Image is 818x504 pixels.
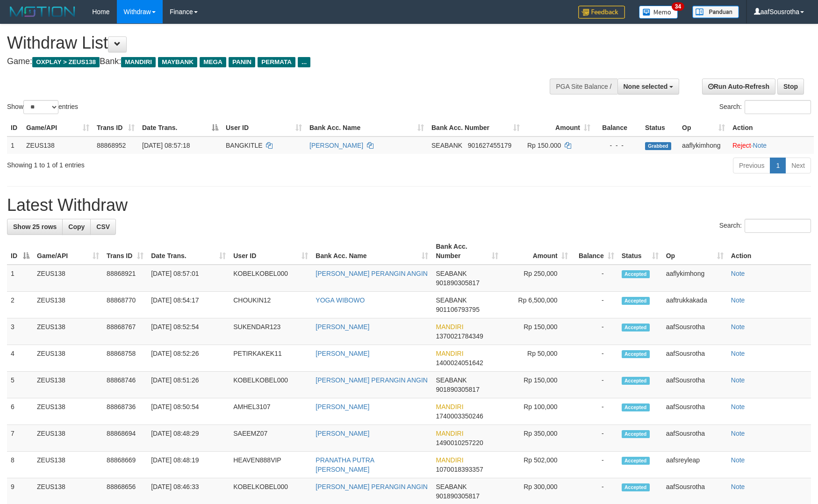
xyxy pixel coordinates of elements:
span: MANDIRI [436,456,463,464]
td: 3 [7,318,33,345]
a: Note [731,483,745,490]
td: ZEUS138 [33,425,103,452]
span: Copy 1740003350246 to clipboard [436,412,483,420]
h4: Game: Bank: [7,57,536,66]
td: 88868921 [103,265,147,292]
input: Search: [745,219,811,233]
a: Note [731,376,745,384]
img: Button%20Memo.svg [639,6,678,19]
td: [DATE] 08:51:26 [147,372,230,398]
div: - - - [598,141,638,150]
a: [PERSON_NAME] [316,323,369,331]
td: Rp 50,000 [502,345,572,372]
span: 88868952 [97,142,126,149]
td: AMHEL3107 [230,398,312,425]
td: aaflykimhong [678,137,729,154]
span: Accepted [622,403,650,411]
td: CHOUKIN12 [230,292,312,318]
span: ... [298,57,310,67]
label: Show entries [7,100,78,114]
th: Balance: activate to sort column ascending [572,238,618,265]
span: Accepted [622,457,650,465]
td: KOBELKOBEL000 [230,265,312,292]
td: ZEUS138 [33,372,103,398]
td: [DATE] 08:48:29 [147,425,230,452]
th: Bank Acc. Name: activate to sort column ascending [312,238,432,265]
td: aafsreyleap [662,452,727,478]
td: Rp 350,000 [502,425,572,452]
a: YOGA WIBOWO [316,296,365,304]
td: - [572,318,618,345]
td: ZEUS138 [33,345,103,372]
span: MANDIRI [436,403,463,410]
a: CSV [90,219,116,235]
h1: Latest Withdraw [7,196,811,215]
div: Showing 1 to 1 of 1 entries [7,157,334,170]
a: Run Auto-Refresh [702,79,775,94]
a: Reject [732,142,751,149]
th: User ID: activate to sort column ascending [222,119,306,137]
span: 34 [672,2,684,11]
span: MANDIRI [121,57,156,67]
span: Rp 150.000 [527,142,561,149]
td: 4 [7,345,33,372]
td: 88868694 [103,425,147,452]
a: Note [731,296,745,304]
span: MAYBANK [158,57,197,67]
a: Note [731,270,745,277]
a: 1 [770,158,786,173]
a: Note [731,430,745,437]
th: Bank Acc. Name: activate to sort column ascending [306,119,428,137]
td: [DATE] 08:50:54 [147,398,230,425]
th: Amount: activate to sort column ascending [502,238,572,265]
span: Copy 1490010257220 to clipboard [436,439,483,446]
span: Accepted [622,430,650,438]
span: MANDIRI [436,323,463,331]
th: Balance [594,119,641,137]
span: [DATE] 08:57:18 [142,142,190,149]
td: Rp 150,000 [502,318,572,345]
span: None selected [624,83,668,90]
td: [DATE] 08:54:17 [147,292,230,318]
td: ZEUS138 [33,318,103,345]
span: PERMATA [258,57,295,67]
a: [PERSON_NAME] PERANGIN ANGIN [316,483,428,490]
td: · [729,137,814,154]
th: Amount: activate to sort column ascending [524,119,594,137]
a: Note [731,403,745,410]
a: [PERSON_NAME] [309,142,363,149]
td: Rp 150,000 [502,372,572,398]
td: aafSousrotha [662,318,727,345]
th: Date Trans.: activate to sort column ascending [147,238,230,265]
a: Next [785,158,811,173]
label: Search: [719,100,811,114]
span: Grabbed [645,142,671,150]
th: Action [727,238,811,265]
a: [PERSON_NAME] PERANGIN ANGIN [316,376,428,384]
span: SEABANK [431,142,462,149]
span: Accepted [622,483,650,491]
th: User ID: activate to sort column ascending [230,238,312,265]
a: Note [753,142,767,149]
span: SEABANK [436,483,466,490]
span: Accepted [622,270,650,278]
span: OXPLAY > ZEUS138 [32,57,100,67]
th: Game/API: activate to sort column ascending [22,119,93,137]
span: Copy 901890305817 to clipboard [436,386,479,393]
a: Note [731,456,745,464]
td: 88868770 [103,292,147,318]
a: Stop [777,79,804,94]
span: Show 25 rows [13,223,57,230]
td: - [572,398,618,425]
td: HEAVEN888VIP [230,452,312,478]
span: Copy 901627455179 to clipboard [468,142,511,149]
td: PETIRKAKEK11 [230,345,312,372]
span: SEABANK [436,296,466,304]
td: 88868767 [103,318,147,345]
span: Copy [68,223,85,230]
th: Action [729,119,814,137]
span: Copy 901890305817 to clipboard [436,279,479,287]
td: Rp 502,000 [502,452,572,478]
td: 88868746 [103,372,147,398]
th: ID: activate to sort column descending [7,238,33,265]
